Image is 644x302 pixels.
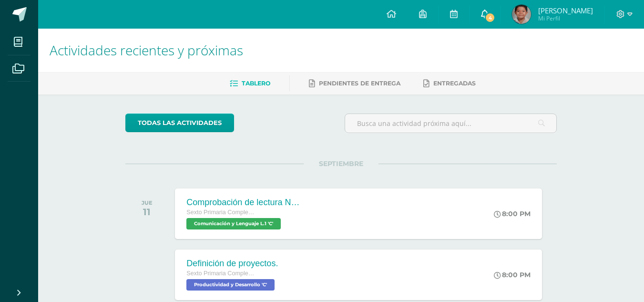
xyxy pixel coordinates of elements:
span: Sexto Primaria Complementaria [186,209,258,216]
span: Sexto Primaria Complementaria [186,270,258,277]
div: 11 [142,206,153,218]
span: SEPTIEMBRE [304,159,378,168]
span: Actividades recientes y próximas [50,41,243,59]
span: Entregadas [433,80,476,87]
a: Pendientes de entrega [309,76,400,91]
a: todas las Actividades [125,114,234,132]
a: Entregadas [423,76,476,91]
span: Mi Perfil [538,14,593,22]
span: 4 [485,12,495,23]
span: [PERSON_NAME] [538,6,593,15]
span: Productividad y Desarrollo 'C' [186,279,275,291]
div: 8:00 PM [494,271,531,279]
div: Definición de proyectos. [186,259,278,269]
a: Tablero [230,76,270,91]
div: JUE [142,199,153,206]
div: Comprobación de lectura No.3 (Parcial). [186,198,301,208]
img: 4c06e1df2ad9bf09ebf6051ffd22a20e.png [512,5,531,24]
input: Busca una actividad próxima aquí... [345,114,556,133]
div: 8:00 PM [494,209,531,218]
span: Pendientes de entrega [319,80,400,87]
span: Tablero [242,80,270,87]
span: Comunicación y Lenguaje L.1 'C' [186,218,281,229]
